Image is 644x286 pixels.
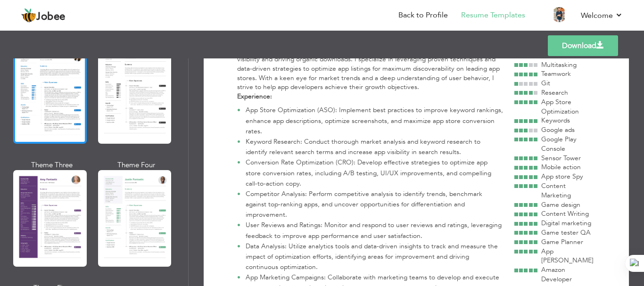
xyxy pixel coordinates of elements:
li: Conversion Rate Optimization (CRO): Develop effective strategies to optimize app store conversion... [237,157,503,189]
span: Game design [541,200,580,209]
span: Keywords [541,116,570,125]
img: jobee.io [21,8,36,23]
strong: Experience: [237,92,272,101]
span: Google ads [541,125,575,134]
span: Mobile action [541,163,581,172]
span: Teamwork [541,69,571,78]
span: Google Play Console [541,135,577,153]
span: Game Planner [541,237,583,246]
span: Content Marketing [541,181,571,200]
span: Content Writing [541,209,589,218]
img: Profile Img [552,7,567,22]
span: Sensor Tower [541,154,581,163]
span: App Store Optimization [541,98,579,116]
a: Resume Templates [461,10,525,21]
li: App Store Optimization (ASO): Implement best practices to improve keyword rankings, enhance app d... [237,105,503,137]
li: Competitor Analysis: Perform competitive analysis to identify trends, benchmark against top-ranki... [237,189,503,221]
li: Keyword Research: Conduct thorough market analysis and keyword research to identify relevant sear... [237,137,503,157]
a: Download [548,35,618,56]
span: App [PERSON_NAME] [541,247,594,265]
span: Jobee [36,12,66,22]
span: App store Spy [541,172,583,181]
div: Theme Four [100,160,173,170]
li: Data Analysis: Utilize analytics tools and data-driven insights to track and measure the impact o... [237,241,503,273]
li: User Reviews and Ratings: Monitor and respond to user reviews and ratings, leveraging feedback to... [237,220,503,241]
span: Git [541,79,550,88]
a: Welcome [581,10,623,21]
span: Multitasking [541,60,577,69]
a: Back to Profile [398,10,448,21]
span: Digital marketing [541,219,591,228]
span: Research [541,88,568,97]
div: Theme Three [15,160,89,170]
a: Jobee [21,8,66,23]
span: Game tester QA [541,228,591,237]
